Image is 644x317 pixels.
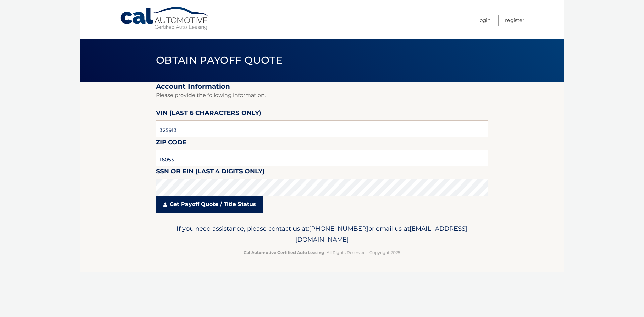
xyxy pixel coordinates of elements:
p: Please provide the following information. [156,91,488,100]
a: Login [478,15,491,26]
h2: Account Information [156,82,488,91]
strong: Cal Automotive Certified Auto Leasing [244,250,324,255]
span: [PHONE_NUMBER] [309,225,368,232]
p: - All Rights Reserved - Copyright 2025 [160,249,484,256]
span: Obtain Payoff Quote [156,54,282,66]
a: Register [505,15,524,26]
label: VIN (last 6 characters only) [156,108,261,120]
label: SSN or EIN (last 4 digits only) [156,166,265,179]
a: Get Payoff Quote / Title Status [156,196,263,213]
a: Cal Automotive [120,7,210,31]
label: Zip Code [156,137,186,150]
p: If you need assistance, please contact us at: or email us at [160,223,484,245]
